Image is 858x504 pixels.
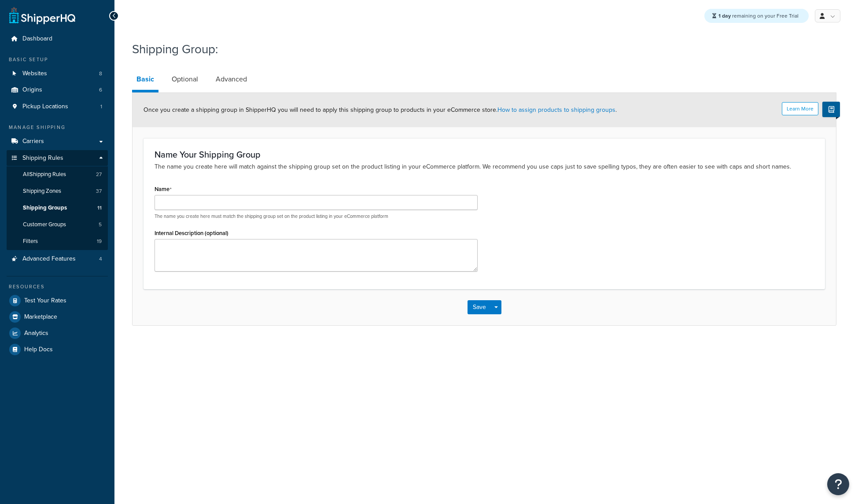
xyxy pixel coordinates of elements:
[7,217,108,233] a: Customer Groups5
[211,69,251,90] a: Advanced
[155,186,172,193] label: Name
[7,66,108,82] a: Websites8
[155,162,814,172] p: The name you create here will match against the shipping group set on the product listing in your...
[23,221,66,228] span: Customer Groups
[132,40,825,58] h1: Shipping Group:
[718,12,731,20] strong: 1 day
[97,238,102,245] span: 19
[24,346,53,353] span: Help Docs
[7,251,108,267] a: Advanced Features4
[7,82,108,98] li: Origins
[7,217,108,233] li: Customer Groups
[7,200,108,216] a: Shipping Groups11
[7,183,108,199] li: Shipping Zones
[7,166,108,183] a: AllShipping Rules27
[782,102,818,115] button: Learn More
[22,86,42,94] span: Origins
[22,255,76,263] span: Advanced Features
[7,99,108,115] a: Pickup Locations1
[7,99,108,115] li: Pickup Locations
[7,66,108,82] li: Websites
[96,171,102,178] span: 27
[23,188,61,195] span: Shipping Zones
[7,309,108,325] a: Marketplace
[7,31,108,47] a: Dashboard
[24,330,48,337] span: Analytics
[718,12,799,20] span: remaining on your Free Trial
[99,70,102,77] span: 8
[99,86,102,94] span: 6
[7,124,108,131] div: Manage Shipping
[468,300,491,314] button: Save
[7,293,108,309] a: Test Your Rates
[7,56,108,63] div: Basic Setup
[7,150,108,250] li: Shipping Rules
[23,204,67,212] span: Shipping Groups
[155,150,814,159] h3: Name Your Shipping Group
[7,251,108,267] li: Advanced Features
[23,171,66,178] span: All Shipping Rules
[7,233,108,250] a: Filters19
[132,69,158,92] a: Basic
[99,255,102,263] span: 4
[155,230,228,236] label: Internal Description (optional)
[100,103,102,110] span: 1
[7,133,108,150] a: Carriers
[7,200,108,216] li: Shipping Groups
[7,283,108,291] div: Resources
[144,105,617,114] span: Once you create a shipping group in ShipperHQ you will need to apply this shipping group to produ...
[7,82,108,98] a: Origins6
[7,150,108,166] a: Shipping Rules
[22,138,44,145] span: Carriers
[22,155,63,162] span: Shipping Rules
[7,183,108,199] a: Shipping Zones37
[7,233,108,250] li: Filters
[22,35,52,43] span: Dashboard
[23,238,38,245] span: Filters
[7,325,108,341] a: Analytics
[22,103,68,110] span: Pickup Locations
[167,69,203,90] a: Optional
[22,70,47,77] span: Websites
[24,313,57,321] span: Marketplace
[24,297,66,305] span: Test Your Rates
[97,204,102,212] span: 11
[155,213,478,220] p: The name you create here must match the shipping group set on the product listing in your eCommer...
[7,342,108,357] a: Help Docs
[822,102,840,117] button: Show Help Docs
[827,473,849,495] button: Open Resource Center
[497,105,615,114] a: How to assign products to shipping groups
[99,221,102,228] span: 5
[96,188,102,195] span: 37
